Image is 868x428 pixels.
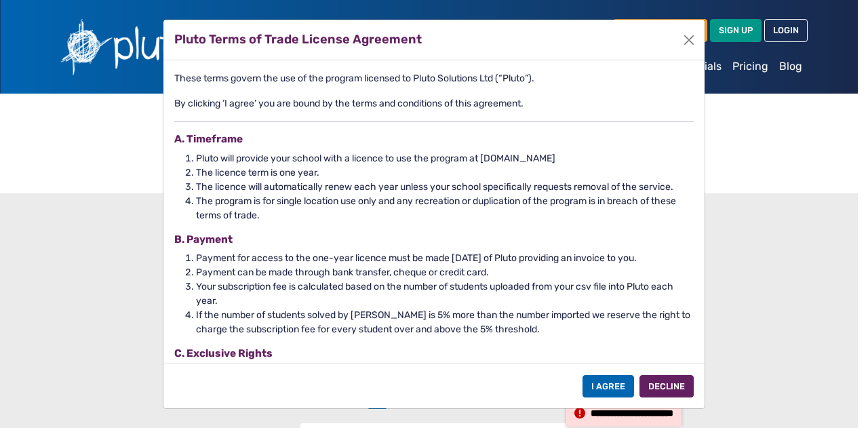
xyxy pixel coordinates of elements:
[196,194,694,222] li: The program is for single location use only and any recreation or duplication of the program is i...
[679,30,699,50] button: Close
[196,308,694,336] li: If the number of students solved by [PERSON_NAME] is 5% more than the number imported we reserve ...
[174,96,694,111] p: By clicking ‘I agree’ you are bound by the terms and conditions of this agreement.
[174,71,694,85] p: These terms govern the use of the program licensed to Pluto Solutions Ltd (“Pluto”).
[196,180,694,194] li: The licence will automatically renew each year unless your school specifically requests removal o...
[174,133,694,145] h4: A. Timeframe
[174,347,694,359] h4: C. Exclusive Rights
[196,151,694,166] li: Pluto will provide your school with a licence to use the program at [DOMAIN_NAME]
[583,375,634,397] div: I Agree
[174,31,422,49] h2: Pluto Terms of Trade License Agreement
[196,279,694,308] li: Your subscription fee is calculated based on the number of students uploaded from your csv file i...
[196,265,694,279] li: Payment can be made through bank transfer, cheque or credit card.
[196,251,694,265] li: Payment for access to the one-year licence must be made [DATE] of Pluto providing an invoice to you.
[174,233,694,246] h4: B. Payment
[639,375,694,397] div: Decline
[196,166,694,180] li: The licence term is one year.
